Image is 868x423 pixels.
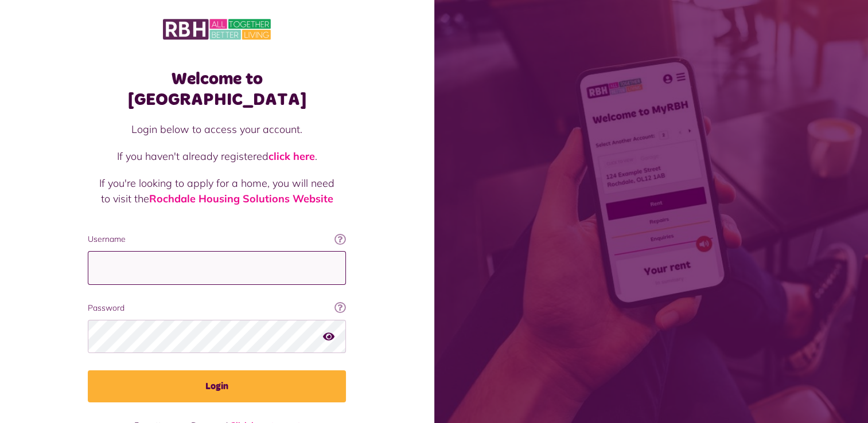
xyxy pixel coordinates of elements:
[99,175,334,206] p: If you're looking to apply for a home, you will need to visit the
[88,69,346,110] h1: Welcome to [GEOGRAPHIC_DATA]
[88,370,346,402] button: Login
[149,192,333,205] a: Rochdale Housing Solutions Website
[268,150,315,163] a: click here
[99,148,334,164] p: If you haven't already registered .
[88,302,346,314] label: Password
[163,17,271,41] img: MyRBH
[99,122,334,137] p: Login below to access your account.
[88,233,346,245] label: Username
